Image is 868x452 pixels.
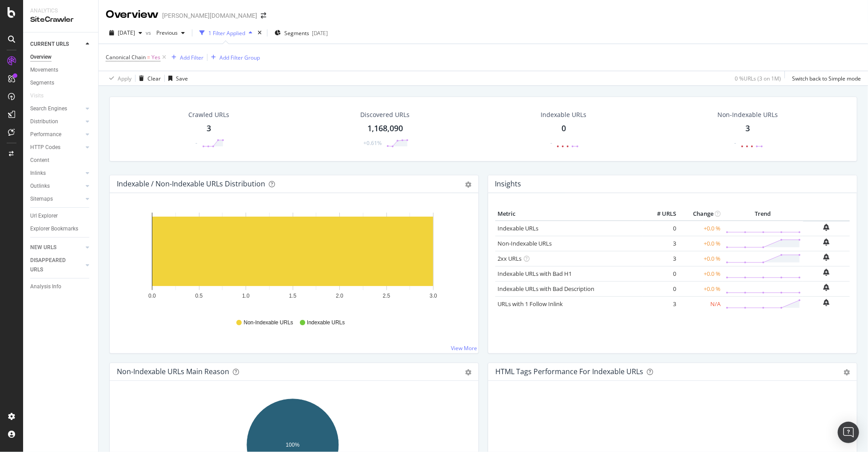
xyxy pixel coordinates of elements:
[147,75,161,82] div: Clear
[30,169,83,178] a: Inlinks
[723,207,803,221] th: Trend
[643,251,678,266] td: 3
[838,422,859,443] div: Open Intercom Messenger
[844,369,850,375] div: gear
[165,71,188,85] button: Save
[643,281,678,296] td: 0
[678,251,723,266] td: +0.0 %
[30,194,83,204] a: Sitemaps
[151,51,160,64] span: Yes
[824,269,830,276] div: bell-plus
[788,71,861,85] button: Switch back to Simple mode
[30,40,83,49] a: CURRENT URLS
[162,11,257,20] div: [PERSON_NAME][DOMAIN_NAME]
[153,26,188,40] button: Previous
[30,194,53,204] div: Sitemaps
[498,270,572,278] a: Indexable URLs with Bad H1
[30,282,61,291] div: Analysis Info
[678,281,723,296] td: +0.0 %
[286,442,300,448] text: 100%
[30,156,92,165] a: Content
[207,123,211,134] div: 3
[30,40,69,49] div: CURRENT URLS
[364,139,382,147] div: +0.61%
[135,71,161,85] button: Clear
[824,254,830,261] div: bell-plus
[541,110,587,119] div: Indexable URLs
[30,256,75,274] div: DISAPPEARED URLS
[643,296,678,311] td: 3
[208,29,245,37] div: 1 Filter Applied
[195,293,203,299] text: 0.5
[30,52,92,62] a: Overview
[168,52,203,63] button: Add Filter
[718,110,778,119] div: Non-Indexable URLs
[30,143,83,152] a: HTTP Codes
[824,299,830,306] div: bell-plus
[678,266,723,281] td: +0.0 %
[430,293,437,299] text: 3.0
[643,221,678,236] td: 0
[30,243,56,252] div: NEW URLS
[30,117,58,126] div: Distribution
[824,224,830,231] div: bell-plus
[219,54,260,61] div: Add Filter Group
[336,293,343,299] text: 2.0
[678,207,723,221] th: Change
[117,367,229,376] div: Non-Indexable URLs Main Reason
[30,65,92,75] a: Movements
[746,123,750,134] div: 3
[30,130,61,139] div: Performance
[30,78,92,88] a: Segments
[550,139,552,147] div: -
[495,207,643,221] th: Metric
[106,7,159,22] div: Overview
[30,143,60,152] div: HTTP Codes
[498,300,563,308] a: URLs with 1 Follow Inlink
[735,139,737,147] div: -
[30,104,83,113] a: Search Engines
[146,29,153,36] span: vs
[30,169,46,178] div: Inlinks
[106,71,131,85] button: Apply
[106,53,146,61] span: Canonical Chain
[824,284,830,291] div: bell-plus
[118,75,131,82] div: Apply
[30,52,52,62] div: Overview
[30,130,83,139] a: Performance
[30,282,92,291] a: Analysis Info
[30,156,49,165] div: Content
[30,78,54,88] div: Segments
[30,224,92,234] a: Explorer Bookmarks
[643,236,678,251] td: 3
[367,123,403,134] div: 1,168,090
[30,256,83,274] a: DISAPPEARED URLS
[643,207,678,221] th: # URLS
[30,15,91,25] div: SiteCrawler
[312,29,328,37] div: [DATE]
[498,285,594,293] a: Indexable URLs with Bad Description
[242,293,250,299] text: 1.0
[495,178,521,190] h4: Insights
[824,238,830,246] div: bell-plus
[30,91,44,101] div: Visits
[196,26,256,40] button: 1 Filter Applied
[30,182,83,191] a: Outlinks
[643,266,678,281] td: 0
[289,293,297,299] text: 1.5
[284,29,309,37] span: Segments
[256,28,263,37] div: times
[465,369,471,375] div: gear
[361,110,410,119] div: Discovered URLs
[117,207,469,311] svg: A chart.
[383,293,390,299] text: 2.5
[30,182,50,191] div: Outlinks
[261,12,266,19] div: arrow-right-arrow-left
[465,182,471,188] div: gear
[498,254,522,262] a: 2xx URLs
[30,224,78,234] div: Explorer Bookmarks
[678,236,723,251] td: +0.0 %
[196,139,198,147] div: -
[495,367,643,376] div: HTML Tags Performance for Indexable URLs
